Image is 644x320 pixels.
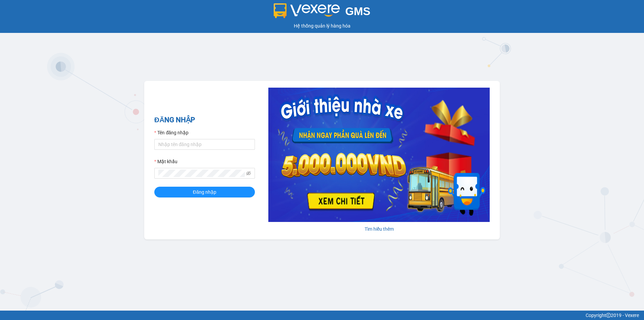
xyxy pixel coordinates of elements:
button: Đăng nhập [154,187,255,197]
span: eye-invisible [246,171,251,176]
div: Tìm hiểu thêm [268,225,490,233]
h2: ĐĂNG NHẬP [154,115,255,126]
input: Tên đăng nhập [154,139,255,150]
input: Mật khẩu [158,170,245,177]
span: GMS [345,5,370,17]
label: Tên đăng nhập [154,129,189,136]
img: banner-0 [268,88,490,222]
img: logo 2 [274,3,340,18]
div: Hệ thống quản lý hàng hóa [2,22,642,30]
a: GMS [274,10,371,15]
span: Đăng nhập [193,188,216,196]
span: copyright [606,313,611,318]
label: Mật khẩu [154,158,177,165]
div: Copyright 2019 - Vexere [5,312,639,319]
